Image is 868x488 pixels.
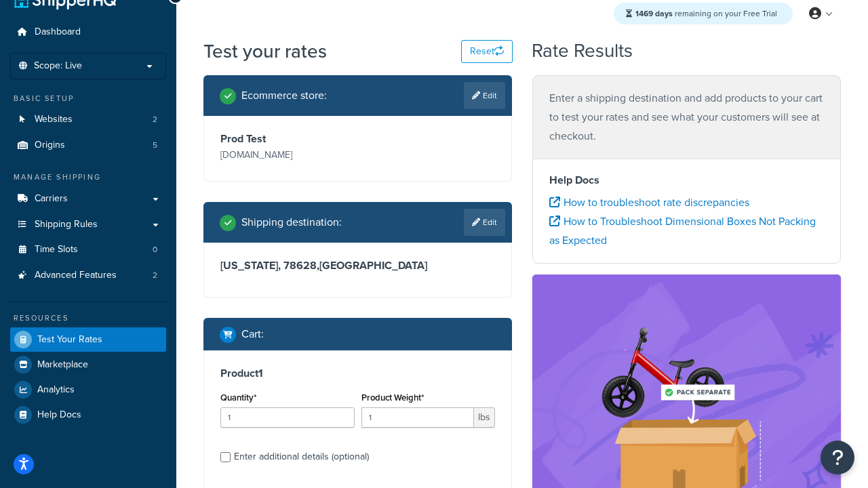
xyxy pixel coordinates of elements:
[10,352,166,377] a: Marketplace
[10,107,166,132] li: Websites
[10,107,166,132] a: Websites2
[220,407,355,428] input: 0
[10,378,166,402] a: Analytics
[10,186,166,211] a: Carriers
[10,237,166,262] a: Time Slots0
[153,270,157,281] span: 2
[35,193,68,205] span: Carriers
[10,212,166,237] a: Shipping Rules
[203,38,327,64] h1: Test your rates
[10,133,166,158] a: Origins5
[10,312,166,324] div: Resources
[220,132,355,146] h3: Prod Test
[35,140,65,151] span: Origins
[220,452,231,462] input: Enter additional details (optional)
[37,409,81,421] span: Help Docs
[532,41,633,62] h2: Rate Results
[10,263,166,288] a: Advanced Features2
[34,60,82,72] span: Scope: Live
[153,244,157,256] span: 0
[220,259,495,272] h3: [US_STATE], 78628 , [GEOGRAPHIC_DATA]
[37,334,102,346] span: Test Your Rates
[35,244,78,256] span: Time Slots
[220,392,256,403] label: Quantity*
[10,237,166,262] li: Time Slots
[234,447,369,466] div: Enter additional details (optional)
[361,407,475,428] input: 0.00
[241,89,327,102] h2: Ecommerce store :
[464,209,505,236] a: Edit
[220,367,495,380] h3: Product 1
[10,403,166,427] a: Help Docs
[549,213,816,248] a: How to Troubleshoot Dimensional Boxes Not Packing as Expected
[10,20,166,45] a: Dashboard
[10,171,166,183] div: Manage Shipping
[635,7,777,20] span: remaining on your Free Trial
[361,392,424,403] label: Product Weight*
[10,133,166,158] li: Origins
[37,359,88,371] span: Marketplace
[35,114,73,125] span: Websites
[10,327,166,352] a: Test Your Rates
[153,114,157,125] span: 2
[37,384,75,396] span: Analytics
[549,195,749,210] a: How to troubleshoot rate discrepancies
[635,7,673,20] strong: 1469 days
[549,172,824,188] h4: Help Docs
[220,146,355,165] p: [DOMAIN_NAME]
[241,328,264,340] h2: Cart :
[10,93,166,104] div: Basic Setup
[461,40,513,63] button: Reset
[35,219,98,230] span: Shipping Rules
[821,441,854,474] button: Open Resource Center
[549,89,824,146] p: Enter a shipping destination and add products to your cart to test your rates and see what your c...
[35,270,117,281] span: Advanced Features
[241,216,342,228] h2: Shipping destination :
[35,26,81,38] span: Dashboard
[10,263,166,288] li: Advanced Features
[153,140,157,151] span: 5
[464,82,505,109] a: Edit
[474,407,495,428] span: lbs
